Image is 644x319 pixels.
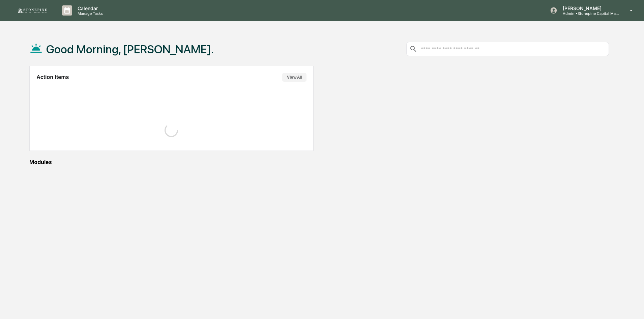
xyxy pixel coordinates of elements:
[46,43,214,56] h1: Good Morning, [PERSON_NAME].
[16,7,49,14] img: logo
[36,74,69,80] h2: Action Items
[72,5,106,11] p: Calendar
[282,73,306,82] button: View All
[72,11,106,16] p: Manage Tasks
[557,11,620,16] p: Admin • Stonepine Capital Management
[557,5,620,11] p: [PERSON_NAME]
[29,159,609,165] div: Modules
